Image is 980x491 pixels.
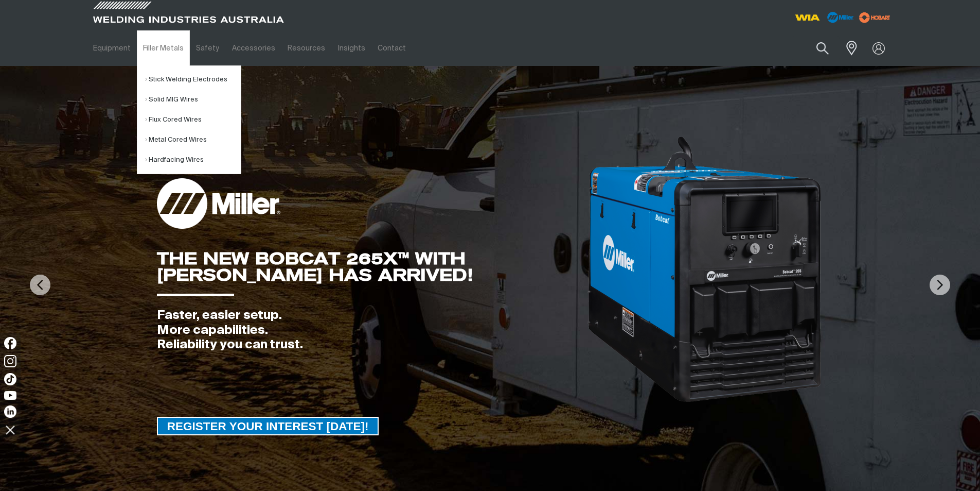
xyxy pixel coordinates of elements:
[157,308,586,352] div: Faster, easier setup. More capabilities. Reliability you can trust.
[4,373,16,385] img: TikTok
[87,30,692,66] nav: Main
[4,337,16,349] img: Facebook
[4,355,16,367] img: Instagram
[145,110,241,130] a: Flux Cored Wires
[158,417,378,435] span: REGISTER YOUR INTEREST [DATE]!
[856,10,894,25] img: miller
[4,405,16,418] img: LinkedIn
[145,130,241,150] a: Metal Cored Wires
[331,30,371,66] a: Insights
[87,30,137,66] a: Equipment
[371,30,412,66] a: Contact
[30,275,50,295] img: PrevArrow
[145,150,241,170] a: Hardfacing Wires
[281,30,331,66] a: Resources
[792,36,840,60] input: Product name or item number...
[145,90,241,110] a: Solid MIG Wires
[930,275,950,295] img: NextArrow
[145,70,241,90] a: Stick Welding Electrodes
[805,36,840,60] button: Search products
[4,391,16,400] img: YouTube
[226,30,281,66] a: Accessories
[157,417,379,435] a: REGISTER YOUR INTEREST TODAY!
[2,421,19,438] img: hide socials
[157,250,586,283] div: THE NEW BOBCAT 265X™ WITH [PERSON_NAME] HAS ARRIVED!
[137,65,241,174] ul: Filler Metals Submenu
[137,30,190,66] a: Filler Metals
[190,30,225,66] a: Safety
